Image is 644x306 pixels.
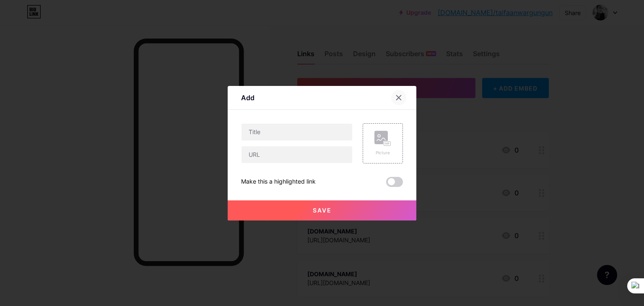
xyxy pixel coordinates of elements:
input: URL [241,146,352,163]
div: Make this a highlighted link [241,177,316,187]
button: Save [228,200,416,220]
span: Save [313,207,332,214]
div: Add [241,93,254,103]
input: Title [241,124,352,140]
div: Picture [374,150,391,156]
